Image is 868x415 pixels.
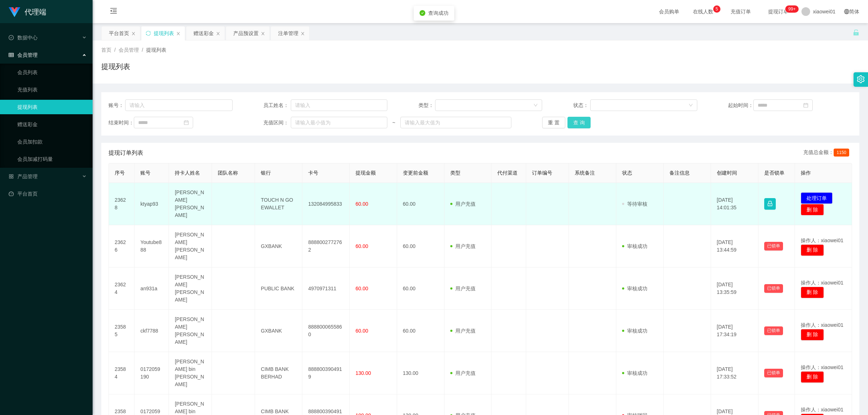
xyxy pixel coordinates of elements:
span: 在线人数 [689,9,717,14]
img: logo.9652507e.png [9,7,20,17]
i: 图标: close [261,31,265,36]
button: 图标: lock [764,198,776,210]
div: 平台首页 [109,26,129,40]
button: 删 除 [801,371,824,383]
td: 23584 [109,352,135,394]
h1: 提现列表 [101,61,130,72]
i: icon: check-circle [420,10,425,16]
button: 已锁单 [764,326,783,335]
i: 图标: calendar [803,103,808,108]
span: 用户充值 [450,328,476,334]
td: [PERSON_NAME] [PERSON_NAME] [169,310,212,352]
td: 23626 [109,225,135,268]
td: ktyap93 [135,183,169,225]
span: 操作人：xiaowei01 [801,280,843,286]
button: 删 除 [801,204,824,215]
span: 操作 [801,170,811,176]
i: 图标: table [9,52,14,57]
td: 4970971311 [302,268,350,310]
span: 60.00 [356,286,368,291]
span: 审核成功 [622,328,647,334]
span: 充值区间： [263,119,291,127]
span: 数据中心 [9,35,38,40]
span: 操作人：xiaowei01 [801,407,843,412]
td: 8888000655860 [302,310,350,352]
button: 删 除 [801,287,824,298]
span: 审核成功 [622,286,647,291]
a: 图标: dashboard平台首页 [9,187,87,201]
span: 是否锁单 [764,170,784,176]
span: 审核成功 [622,243,647,249]
span: 用户充值 [450,286,476,291]
td: [PERSON_NAME] [PERSON_NAME] [169,225,212,268]
td: 23624 [109,268,135,310]
a: 会员加扣款 [17,134,87,149]
a: 充值列表 [17,82,87,97]
i: 图标: close [131,31,136,36]
i: 图标: down [533,103,538,108]
a: 代理端 [9,9,46,14]
span: 130.00 [356,370,371,376]
sup: 1199 [786,5,799,13]
span: 变更前金额 [403,170,428,176]
span: 备注信息 [669,170,690,176]
td: 130.00 [397,352,444,394]
span: 银行 [261,170,271,176]
td: 23628 [109,183,135,225]
div: 注单管理 [278,26,298,40]
span: 等待审核 [622,201,647,207]
p: 5 [715,5,718,13]
span: 团队名称 [218,170,238,176]
td: CIMB BANK BERHAD [255,352,302,394]
span: 员工姓名： [263,102,291,109]
span: 查询成功 [428,10,448,16]
sup: 5 [713,5,720,13]
i: 图标: setting [857,75,865,83]
span: 账号 [140,170,150,176]
button: 删 除 [801,244,824,256]
span: 用户充值 [450,370,476,376]
td: GXBANK [255,225,302,268]
i: 图标: menu-fold [101,0,126,23]
td: [DATE] 17:33:52 [711,352,758,394]
span: 持卡人姓名 [175,170,200,176]
span: 首页 [101,47,111,53]
span: 用户充值 [450,243,476,249]
span: 提现订单 [765,9,792,14]
i: 图标: close [301,31,305,36]
span: 创建时间 [717,170,737,176]
a: 会员加减打码量 [17,152,87,166]
i: 图标: close [176,31,180,36]
td: an931a [135,268,169,310]
td: TOUCH N GO EWALLET [255,183,302,225]
td: 132084995833 [302,183,350,225]
td: 23585 [109,310,135,352]
span: 账号： [109,102,125,109]
button: 重 置 [542,117,565,128]
button: 已锁单 [764,369,783,377]
span: 结束时间： [109,119,134,127]
span: 状态： [573,102,590,109]
h1: 代理端 [25,0,46,23]
span: 审核成功 [622,370,647,376]
span: 60.00 [356,201,368,207]
input: 请输入最大值为 [400,117,511,128]
td: [DATE] 13:44:59 [711,225,758,268]
span: / [114,47,116,53]
a: 赠送彩金 [17,117,87,132]
input: 请输入 [291,99,387,111]
td: [DATE] 17:34:19 [711,310,758,352]
td: ckf7788 [135,310,169,352]
td: GXBANK [255,310,302,352]
td: 60.00 [397,310,444,352]
span: 产品管理 [9,174,38,179]
i: 图标: sync [146,31,151,36]
span: 提现金额 [356,170,376,176]
i: 图标: check-circle-o [9,35,14,40]
span: 会员管理 [119,47,139,53]
td: 60.00 [397,183,444,225]
span: 操作人：xiaowei01 [801,238,843,243]
td: [PERSON_NAME] bin [PERSON_NAME] [169,352,212,394]
span: 状态 [622,170,632,176]
td: 60.00 [397,268,444,310]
